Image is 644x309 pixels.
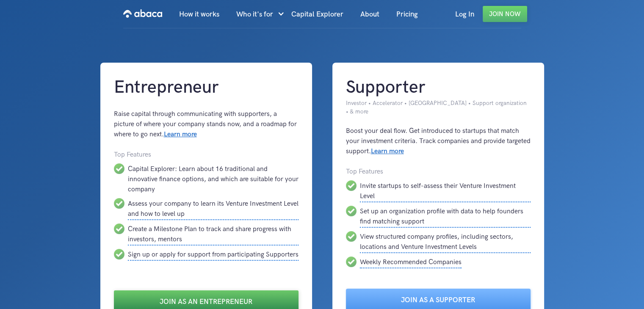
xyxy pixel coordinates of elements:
div: Raise capital through communicating with supporters, a picture of where your company stands now, ... [114,109,299,140]
div: Assess your company to learn its Venture Investment Level and how to level up [128,198,299,220]
div: Weekly Recommended Companies [360,257,462,268]
div: Boost your deal flow. Get introduced to startups that match your investment criteria. Track compa... [346,126,531,157]
div: Top Features [114,150,299,160]
h1: Entrepreneur [114,76,299,99]
h1: Supporter [346,76,531,99]
div: View structured company profiles, including sectors, locations and Venture Investment Levels [360,231,531,253]
div: Sign up or apply for support from participating Supporters [128,249,299,261]
a: Join Now [483,6,527,22]
a: Learn more [164,130,197,138]
div: Create a Milestone Plan to track and share progress with investors, mentors [128,223,299,246]
img: Abaca logo [123,7,162,20]
div: Invite startups to self-assess their Venture Investment Level [360,180,531,202]
div: Capital Explorer: Learn about 16 traditional and innovative finance options, and which are suitab... [128,163,299,195]
a: Learn more [371,147,404,155]
div: Set up an organization profile with data to help founders find matching support [360,206,531,228]
div: Top Features [346,167,531,177]
div: Investor • Accelerator • [GEOGRAPHIC_DATA] • Support organization • & more [346,99,531,116]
